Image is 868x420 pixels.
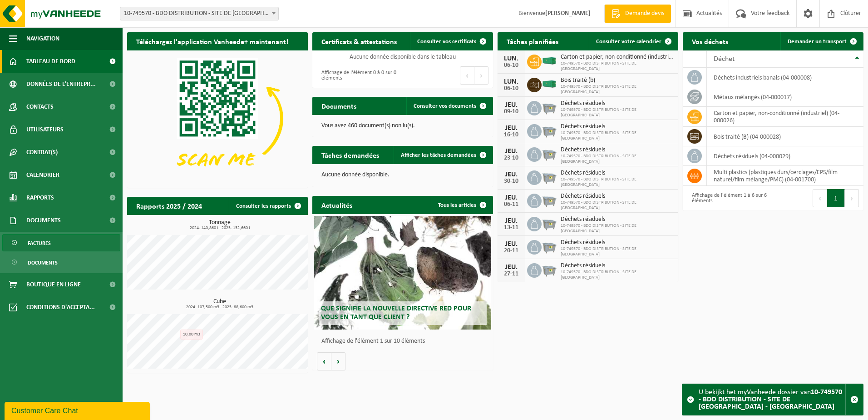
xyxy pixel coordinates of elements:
[406,97,492,115] a: Consulter vos documents
[120,7,279,20] span: 10-749570 - BDO DISTRIBUTION - SITE DE WAVRE - WAVRE
[502,201,520,208] div: 06-11
[699,389,842,410] strong: 10-749570 - BDO DISTRIBUTION - SITE DE [GEOGRAPHIC_DATA] - [GEOGRAPHIC_DATA]
[502,101,520,109] div: JEU.
[561,200,674,211] span: 10-749570 - BDO DISTRIBUTION - SITE DE [GEOGRAPHIC_DATA]
[561,54,674,61] span: Carton et papier, non-conditionné (industriel)
[561,61,674,72] span: 10-749570 - BDO DISTRIBUTION - SITE DE [GEOGRAPHIC_DATA]
[604,5,671,23] a: Demande devis
[26,95,54,118] span: Contacts
[699,384,845,415] div: U bekijkt het myVanheede dossier van
[26,118,64,141] span: Utilisateurs
[542,239,557,254] img: WB-2500-GAL-GY-01
[561,270,674,280] span: 10-749570 - BDO DISTRIBUTION - SITE DE [GEOGRAPHIC_DATA]
[707,107,863,127] td: carton et papier, non-conditionné (industriel) (04-000026)
[813,189,827,207] button: Previous
[120,7,278,20] span: 10-749570 - BDO DISTRIBUTION - SITE DE WAVRE - WAVRE
[589,32,677,50] a: Consulter votre calendrier
[331,352,345,370] button: Volgende
[707,166,863,186] td: multi plastics (plastiques durs/cerclages/EPS/film naturel/film mélange/PMC) (04-001700)
[561,216,674,223] span: Déchets résiduels
[502,62,520,69] div: 06-10
[561,193,674,200] span: Déchets résiduels
[502,225,520,231] div: 13-11
[502,132,520,138] div: 16-10
[561,77,674,84] span: Bois traité (b)
[474,66,488,85] button: Next
[561,154,674,165] span: 10-749570 - BDO DISTRIBUTION - SITE DE [GEOGRAPHIC_DATA]
[502,240,520,248] div: JEU.
[410,32,492,50] a: Consulter vos certificats
[417,39,476,45] span: Consulter vos certificats
[127,197,211,215] h2: Rapports 2025 / 2024
[321,305,471,321] span: Que signifie la nouvelle directive RED pour vous en tant que client ?
[229,197,307,215] a: Consulter les rapports
[707,68,863,87] td: déchets industriels banals (04-000008)
[827,189,845,207] button: 1
[26,27,59,50] span: Navigation
[683,32,737,50] h2: Vos déchets
[317,65,398,85] div: Affichage de l'élément 0 à 0 sur 0 éléments
[26,273,81,296] span: Boutique en ligne
[561,84,674,95] span: 10-749570 - BDO DISTRIBUTION - SITE DE [GEOGRAPHIC_DATA]
[502,125,520,132] div: JEU.
[394,146,492,164] a: Afficher les tâches demandées
[312,50,493,63] td: Aucune donnée disponible dans le tableau
[502,217,520,225] div: JEU.
[502,271,520,277] div: 27-11
[26,209,61,232] span: Documents
[2,234,120,251] a: Factures
[312,196,361,214] h2: Actualités
[707,127,863,146] td: bois traité (B) (04-000028)
[26,73,96,95] span: Données de l'entrepr...
[561,239,674,246] span: Déchets résiduels
[542,57,557,65] img: HK-XC-40-GN-00
[317,352,331,370] button: Vorige
[687,188,769,208] div: Affichage de l'élément 1 à 6 sur 6 éléments
[502,155,520,161] div: 23-10
[542,262,557,277] img: WB-2500-GAL-GY-01
[596,39,661,45] span: Consulter votre calendrier
[788,39,847,45] span: Demander un transport
[542,192,557,208] img: WB-2500-GAL-GY-01
[127,50,308,186] img: Download de VHEPlus App
[542,215,557,231] img: WB-2500-GAL-GY-01
[502,264,520,271] div: JEU.
[132,299,308,310] h3: Cube
[714,55,735,63] span: Déchet
[132,220,308,230] h3: Tonnage
[2,254,120,271] a: Documents
[321,338,488,345] p: Affichage de l'élément 1 sur 10 éléments
[561,177,674,188] span: 10-749570 - BDO DISTRIBUTION - SITE DE [GEOGRAPHIC_DATA]
[321,172,484,178] p: Aucune donnée disponible.
[431,196,492,214] a: Tous les articles
[707,146,863,166] td: déchets résiduels (04-000029)
[127,32,297,50] h2: Téléchargez l'application Vanheede+ maintenant!
[180,330,203,340] div: 10,00 m3
[561,170,674,177] span: Déchets résiduels
[502,55,520,62] div: LUN.
[542,146,557,161] img: WB-2500-GAL-GY-01
[26,296,95,319] span: Conditions d'accepta...
[460,66,474,85] button: Previous
[26,164,59,186] span: Calendrier
[561,123,674,130] span: Déchets résiduels
[561,130,674,141] span: 10-749570 - BDO DISTRIBUTION - SITE DE [GEOGRAPHIC_DATA]
[561,100,674,107] span: Déchets résiduels
[542,100,557,115] img: WB-2500-GAL-GY-01
[312,32,406,50] h2: Certificats & attestations
[312,146,388,164] h2: Tâches demandées
[26,186,54,209] span: Rapports
[5,400,152,420] iframe: chat widget
[26,141,58,164] span: Contrat(s)
[542,123,557,138] img: WB-2500-GAL-GY-01
[561,107,674,118] span: 10-749570 - BDO DISTRIBUTION - SITE DE [GEOGRAPHIC_DATA]
[498,32,567,50] h2: Tâches planifiées
[623,9,666,18] span: Demande devis
[401,152,476,158] span: Afficher les tâches demandées
[312,97,365,115] h2: Documents
[502,148,520,155] div: JEU.
[542,169,557,185] img: WB-2500-GAL-GY-01
[502,178,520,185] div: 30-10
[545,10,591,17] strong: [PERSON_NAME]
